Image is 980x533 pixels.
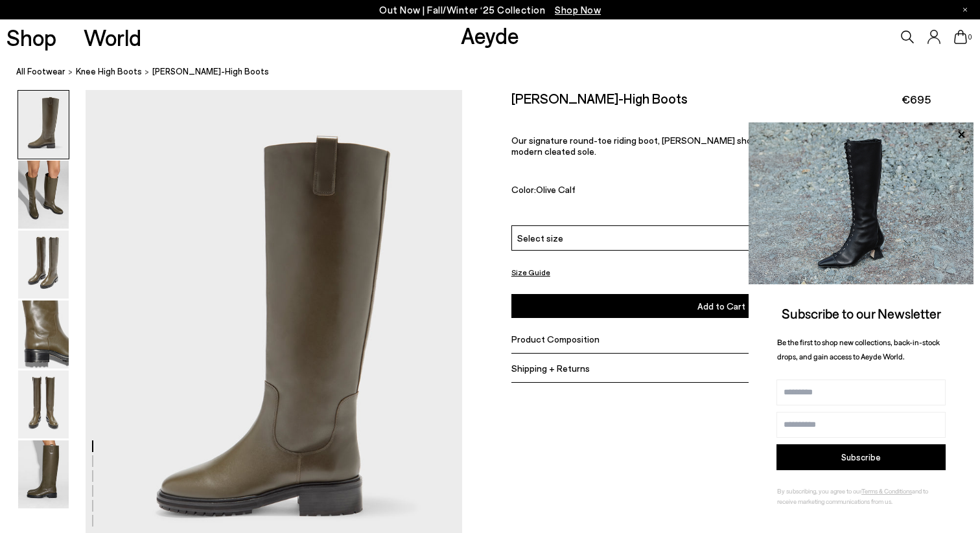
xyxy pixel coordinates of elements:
span: Navigate to /collections/new-in [555,4,601,16]
span: Product Composition [511,334,600,345]
span: knee high boots [76,66,142,76]
span: Add to Cart [697,301,745,312]
span: Be the first to shop new collections, back-in-stock drops, and gain access to Aeyde World. [777,337,940,361]
p: Out Now | Fall/Winter ‘25 Collection [379,2,601,18]
nav: breadcrumb [16,54,980,90]
p: Our signature round-toe riding boot, [PERSON_NAME] showcases traditional detailing teamed with a ... [511,135,931,157]
span: [PERSON_NAME]-High Boots [152,65,269,78]
a: Shop [6,26,56,49]
a: Terms & Conditions [861,487,912,495]
span: 0 [967,34,974,41]
img: Henry Knee-High Boots - Image 3 [18,231,69,299]
img: Henry Knee-High Boots - Image 4 [18,301,69,369]
a: Aeyde [461,21,519,49]
a: All Footwear [16,65,65,78]
img: Henry Knee-High Boots - Image 1 [18,91,69,159]
img: Henry Knee-High Boots - Image 5 [18,370,69,438]
a: 0 [954,30,967,44]
span: Shipping + Returns [511,363,590,374]
img: Henry Knee-High Boots - Image 2 [18,161,69,229]
span: By subscribing, you agree to our [777,487,861,495]
h2: [PERSON_NAME]-High Boots [511,90,688,106]
button: Add to Cart [511,294,931,318]
div: Color: [511,184,844,199]
a: World [84,26,141,49]
button: Subscribe [776,444,946,470]
span: Subscribe to our Newsletter [782,305,941,321]
span: Olive Calf [536,184,576,195]
span: €695 [902,91,931,108]
a: knee high boots [76,65,142,78]
img: Henry Knee-High Boots - Image 6 [18,440,69,508]
button: Size Guide [511,264,550,280]
img: 2a6287a1333c9a56320fd6e7b3c4a9a9.jpg [749,122,974,284]
span: Select size [517,231,563,245]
